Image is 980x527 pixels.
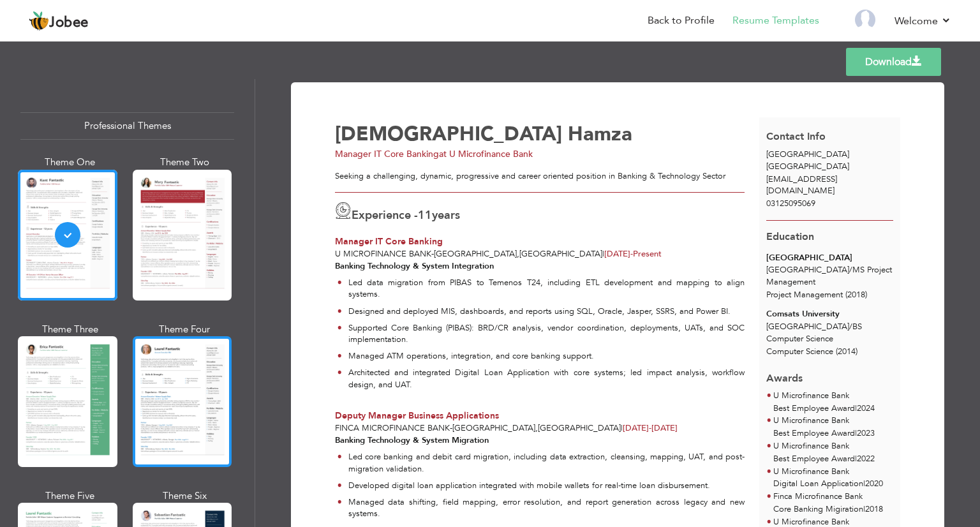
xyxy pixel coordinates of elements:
span: Best Employee Award [773,403,855,414]
span: / [849,264,852,276]
span: [GEOGRAPHIC_DATA] [766,161,849,172]
div: Theme Two [135,156,235,169]
span: Manager IT Core Banking [335,148,439,160]
div: Seeking a challenging, dynamic, progressive and career oriented position in Banking & Technology ... [335,170,745,182]
span: Best Employee Award [773,453,855,464]
span: [DATE] [604,248,633,260]
a: Jobee [29,11,89,31]
span: Digital Loan Application [773,478,863,489]
span: - [630,248,633,260]
span: (2018) [845,289,867,301]
span: 11 [418,207,432,223]
p: Managed ATM operations, integration, and core banking support. [348,350,745,362]
span: 2022 [857,453,875,464]
span: | [602,248,604,260]
span: | [621,422,623,434]
span: Project Management [766,289,843,301]
a: Welcome [895,13,951,29]
img: jobee.io [29,11,49,31]
span: [GEOGRAPHIC_DATA] [766,149,849,160]
p: Designed and deployed MIS, dashboards, and reports using SQL, Oracle, Jasper, SSRS, and Power BI. [348,306,745,318]
span: [GEOGRAPHIC_DATA] [519,248,602,260]
span: - [431,248,434,260]
span: | [855,427,857,439]
div: [GEOGRAPHIC_DATA] [766,252,893,264]
span: U Microfinance Bank [335,248,431,260]
a: Back to Profile [648,13,715,28]
strong: Banking Technology & System Integration [335,260,494,272]
span: [GEOGRAPHIC_DATA] [538,422,621,434]
p: Supported Core Banking (PIBAS): BRD/CR analysis, vendor coordination, deployments, UATs, and SOC ... [348,322,745,346]
div: Theme Four [135,323,235,336]
span: Finca Microfinance Bank [335,422,450,434]
span: 03125095069 [766,198,815,209]
span: Computer Science [766,346,833,357]
span: U Microfinance Bank [773,415,849,426]
span: U Microfinance Bank [773,440,849,452]
span: 2020 [865,478,883,489]
span: Core Banking Migiration [773,503,863,515]
a: Resume Templates [732,13,819,28]
span: 2023 [857,427,875,439]
span: (2014) [836,346,857,357]
span: | [863,478,865,489]
span: [GEOGRAPHIC_DATA] MS Project Management [766,264,892,288]
div: Theme Five [20,489,120,503]
label: years [418,207,460,224]
span: [DATE] [623,422,651,434]
div: Theme Three [20,323,120,336]
span: [GEOGRAPHIC_DATA] [434,248,517,260]
span: [DEMOGRAPHIC_DATA] [335,121,562,147]
p: Managed data shifting, field mapping, error resolution, and report generation across legacy and n... [348,496,745,520]
p: Architected and integrated Digital Loan Application with core systems; led impact analysis, workf... [348,367,745,390]
div: Comsats University [766,308,893,320]
span: 2024 [857,403,875,414]
span: Hamza [568,121,632,147]
span: , [535,422,538,434]
span: Deputy Manager Business Applications [335,410,499,422]
span: - [450,422,452,434]
span: Experience - [352,207,418,223]
span: [DATE] [623,422,678,434]
span: | [855,453,857,464]
p: Developed digital loan application integrated with mobile wallets for real-time loan disbursement. [348,480,745,492]
span: Education [766,230,814,244]
span: Jobee [49,16,89,30]
a: Download [846,48,941,76]
span: [EMAIL_ADDRESS][DOMAIN_NAME] [766,174,837,197]
span: / [849,321,852,332]
strong: Banking Technology & System Migration [335,434,489,446]
span: Contact Info [766,130,826,144]
span: [GEOGRAPHIC_DATA] BS Computer Science [766,321,862,345]
p: Led data migration from PIBAS to Temenos T24, including ETL development and mapping to align syst... [348,277,745,301]
span: Manager IT Core Banking [335,235,443,248]
span: at U Microfinance Bank [439,148,533,160]
span: U Microfinance Bank [773,390,849,401]
div: Theme Six [135,489,235,503]
span: Best Employee Award [773,427,855,439]
span: 2018 [865,503,883,515]
span: [GEOGRAPHIC_DATA] [452,422,535,434]
img: Profile Img [855,10,875,30]
span: | [855,403,857,414]
span: Present [604,248,662,260]
span: U Microfinance Bank [773,466,849,477]
span: Awards [766,362,803,386]
div: Professional Themes [20,112,234,140]
span: Finca Microfinance Bank [773,491,863,502]
span: - [649,422,651,434]
span: , [517,248,519,260]
div: Theme One [20,156,120,169]
span: | [863,503,865,515]
p: Led core banking and debit card migration, including data extraction, cleansing, mapping, UAT, an... [348,451,745,475]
